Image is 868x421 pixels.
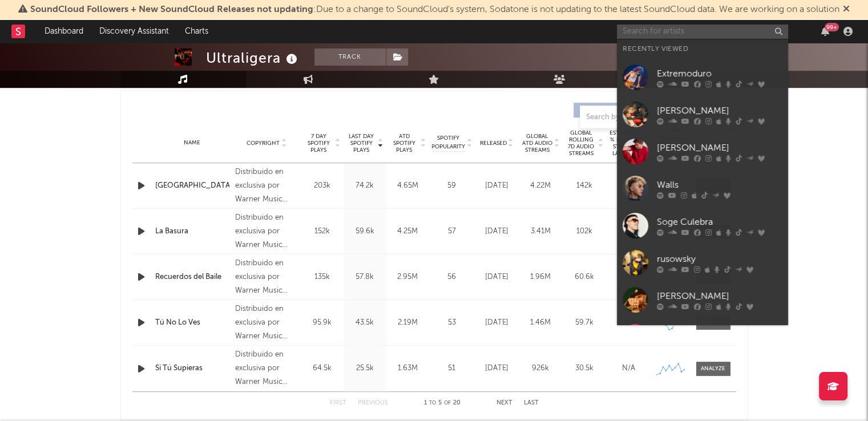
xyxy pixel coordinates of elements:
div: N/A [609,317,648,329]
a: [PERSON_NAME] [617,133,788,170]
div: Walls [657,178,782,192]
div: 1 5 20 [411,396,474,410]
div: 43.5k [346,317,383,329]
span: Global Rolling 7D Audio Streams [566,129,597,157]
div: 2.95M [389,272,426,283]
span: to [429,400,436,406]
span: ATD Spotify Plays [389,133,419,153]
div: Distribuido en exclusiva por Warner Music Spain, S.L, © 2024 Ultraligera [235,257,297,298]
div: 2.19M [389,317,426,329]
span: Dismiss [843,5,850,14]
div: <5% [609,180,648,192]
div: 203k [304,180,341,192]
span: Released [480,140,507,147]
a: Walls [617,170,788,207]
div: 4.65M [389,180,426,192]
div: Distribuido en exclusiva por Warner Music Spain, S.L, © 2025 Ultraligera [235,302,297,343]
div: Name [155,139,230,147]
button: Next [496,400,512,406]
a: La Basura [155,226,230,237]
div: 1.63M [389,363,426,374]
div: Distribuido en exclusiva por Warner Music Spain, S.L, © 2025 Ultraligera [235,211,297,252]
div: [PERSON_NAME] [657,289,782,303]
div: 51 [432,363,472,374]
a: Si Tú Supieras [155,363,230,374]
input: Search for artists [617,25,788,39]
div: 59 [432,180,472,192]
a: [PERSON_NAME] [617,96,788,133]
div: Distribuido en exclusiva por Warner Music Spain, S.L, © 2024 Ultraligera [235,348,297,389]
div: N/A [609,226,648,237]
div: N/A [609,363,648,374]
div: 4.25M [389,226,426,237]
div: 56 [432,272,472,283]
span: : Due to a change to SoundCloud's system, Sodatone is not updating to the latest SoundCloud data.... [30,5,839,14]
div: 135k [304,272,341,283]
div: Ultraligera [206,48,300,67]
a: Charts [177,20,216,43]
span: of [444,400,451,406]
a: Soge Culebra [617,207,788,244]
div: Soge Culebra [657,215,782,229]
a: [PERSON_NAME] [617,318,788,355]
div: 25.5k [346,363,383,374]
button: Originals(20) [574,103,651,118]
div: 926k [522,363,560,374]
div: 53 [432,317,472,329]
span: 7 Day Spotify Plays [304,133,334,153]
span: Global ATD Audio Streams [522,133,553,153]
span: Copyright [247,140,280,147]
div: N/A [609,272,648,283]
div: Recently Viewed [623,42,782,56]
div: Distribuido en exclusiva por Warner Music Spain, S.L, © 2025 Ultraligera [235,165,297,207]
button: Previous [358,400,388,406]
div: 3.41M [522,226,560,237]
span: Spotify Popularity [431,134,465,151]
div: Extremoduro [657,67,782,80]
a: Discovery Assistant [91,20,177,43]
div: 95.9k [304,317,341,329]
div: [PERSON_NAME] [657,104,782,118]
div: 102k [566,226,604,237]
div: 99 + [825,23,839,31]
div: [DATE] [478,272,516,283]
a: [GEOGRAPHIC_DATA] [155,180,230,192]
span: Estimated % Playlist Streams Last Day [609,129,641,157]
div: 60.6k [566,272,604,283]
div: 64.5k [304,363,341,374]
button: First [330,400,346,406]
div: 74.2k [346,180,383,192]
a: Tú No Lo Ves [155,317,230,329]
a: rusowsky [617,244,788,281]
div: 30.5k [566,363,604,374]
div: [PERSON_NAME] [657,141,782,155]
div: [DATE] [478,180,516,192]
a: Recuerdos del Baile [155,272,230,283]
div: 59.6k [346,226,383,237]
div: 142k [566,180,604,192]
input: Search by song name or URL [580,113,701,122]
a: Extremoduro [617,59,788,96]
div: 1.46M [522,317,560,329]
div: [DATE] [478,317,516,329]
a: Dashboard [37,20,91,43]
div: rusowsky [657,252,782,266]
div: 152k [304,226,341,237]
div: 59.7k [566,317,604,329]
button: Track [314,48,386,66]
button: 99+ [821,27,829,36]
button: Last [524,400,539,406]
div: 1.96M [522,272,560,283]
a: [PERSON_NAME] [617,281,788,318]
div: 57 [432,226,472,237]
div: 4.22M [522,180,560,192]
div: 57.8k [346,272,383,283]
span: SoundCloud Followers + New SoundCloud Releases not updating [30,5,313,14]
div: [DATE] [478,363,516,374]
div: [DATE] [478,226,516,237]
